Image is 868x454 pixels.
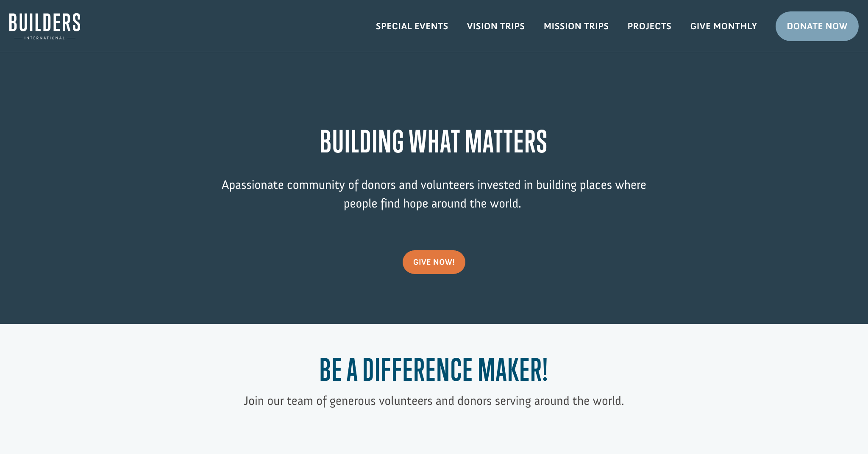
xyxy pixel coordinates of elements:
[776,11,859,41] a: Donate Now
[681,14,766,39] a: Give Monthly
[9,13,80,39] img: Builders International
[244,393,624,408] span: Join our team of generous volunteers and donors serving around the world.
[205,176,663,225] p: passionate community of donors and volunteers invested in building places where people find hope ...
[205,124,663,163] h1: BUILDING WHAT MATTERS
[534,14,618,39] a: Mission Trips
[367,14,458,39] a: Special Events
[458,14,534,39] a: Vision Trips
[618,14,681,39] a: Projects
[403,250,466,274] a: give now!
[222,177,229,192] span: A
[205,352,663,391] h1: Be a Difference Maker!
